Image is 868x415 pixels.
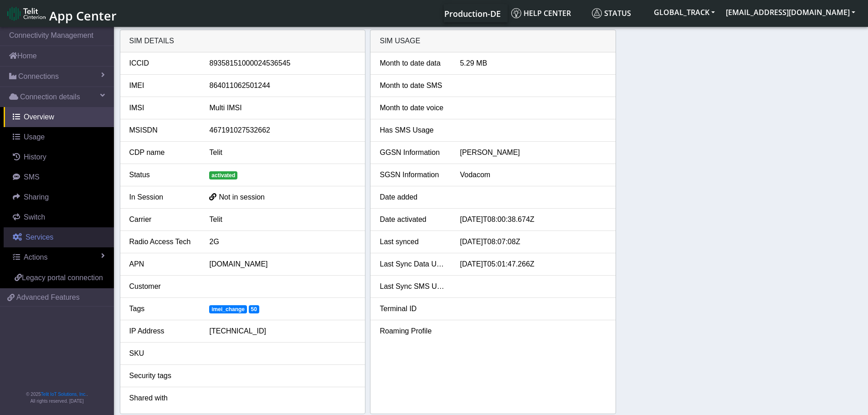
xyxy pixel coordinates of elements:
[373,102,453,113] div: Month to date voice
[370,30,616,52] div: SIM Usage
[123,80,203,91] div: IMEI
[453,214,613,225] div: [DATE]T08:00:38.674Z
[123,393,203,404] div: Shared with
[4,107,114,127] a: Overview
[202,102,363,113] div: Multi IMSI
[4,167,114,187] a: SMS
[202,236,363,247] div: 2G
[373,326,453,337] div: Roaming Profile
[592,8,602,18] img: status.svg
[209,171,237,179] span: activated
[4,127,114,147] a: Usage
[4,247,114,267] a: Actions
[373,147,453,158] div: GGSN Information
[508,4,588,22] a: Help center
[7,4,115,23] a: App Center
[41,392,87,397] a: Telit IoT Solutions, Inc.
[202,125,363,136] div: 467191027532662
[202,259,363,270] div: [DOMAIN_NAME]
[123,303,203,314] div: Tags
[123,125,203,136] div: MSISDN
[16,292,80,303] span: Advanced Features
[453,147,613,158] div: [PERSON_NAME]
[453,58,613,69] div: 5.29 MB
[373,58,453,69] div: Month to date data
[219,193,265,201] span: Not in session
[123,102,203,113] div: IMSI
[209,305,247,313] span: imei_change
[123,169,203,180] div: Status
[18,71,59,82] span: Connections
[453,169,613,180] div: Vodacom
[202,80,363,91] div: 864011062501244
[202,326,363,337] div: [TECHNICAL_ID]
[123,259,203,270] div: APN
[453,236,613,247] div: [DATE]T08:07:08Z
[123,348,203,359] div: SKU
[453,259,613,270] div: [DATE]T05:01:47.266Z
[202,58,363,69] div: 89358151000024536545
[123,58,203,69] div: ICCID
[26,233,53,241] span: Services
[20,92,80,102] span: Connection details
[588,4,648,22] a: Status
[24,253,47,261] span: Actions
[592,8,631,18] span: Status
[22,274,103,282] span: Legacy portal connection
[720,4,861,20] button: [EMAIL_ADDRESS][DOMAIN_NAME]
[24,213,45,221] span: Switch
[123,192,203,203] div: In Session
[249,305,259,313] span: 50
[511,8,521,18] img: knowledge.svg
[4,207,114,227] a: Switch
[444,8,501,19] span: Production-DE
[373,259,453,270] div: Last Sync Data Usage
[123,326,203,337] div: IP Address
[202,147,363,158] div: Telit
[123,370,203,381] div: Security tags
[511,8,571,18] span: Help center
[123,281,203,292] div: Customer
[373,80,453,91] div: Month to date SMS
[373,169,453,180] div: SGSN Information
[24,193,49,201] span: Sharing
[373,192,453,203] div: Date added
[373,125,453,136] div: Has SMS Usage
[24,173,40,181] span: SMS
[123,147,203,158] div: CDP name
[373,214,453,225] div: Date activated
[24,133,45,141] span: Usage
[24,153,46,161] span: History
[202,214,363,225] div: Telit
[444,4,500,22] a: Your current platform instance
[4,187,114,207] a: Sharing
[373,236,453,247] div: Last synced
[24,113,54,121] span: Overview
[120,30,365,52] div: SIM details
[648,4,720,20] button: GLOBAL_TRACK
[4,147,114,167] a: History
[7,6,46,21] img: logo-telit-cinterion-gw-new.png
[49,7,117,24] span: App Center
[123,214,203,225] div: Carrier
[123,236,203,247] div: Radio Access Tech
[373,303,453,314] div: Terminal ID
[4,227,114,247] a: Services
[373,281,453,292] div: Last Sync SMS Usage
